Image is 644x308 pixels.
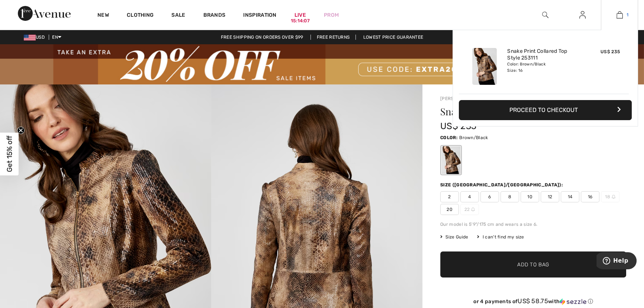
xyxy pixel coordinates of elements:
[324,11,339,19] a: Prom
[507,48,580,61] a: Snake Print Collared Top Style 253111
[518,297,548,305] span: US$ 58.75
[596,252,637,271] iframe: Opens a widget where you can find more information
[5,136,14,172] span: Get 15% off
[440,221,626,228] div: Our model is 5'9"/175 cm and wears a size 6.
[460,191,479,202] span: 4
[612,195,615,199] img: ring-m.svg
[542,10,548,19] img: search the website
[521,191,539,202] span: 10
[581,191,599,202] span: 16
[440,121,476,131] span: US$ 235
[440,234,468,240] span: Size Guide
[440,204,459,215] span: 20
[579,10,586,19] img: My Info
[97,12,109,20] a: New
[294,11,306,19] a: Live15:14:07
[171,12,185,20] a: Sale
[440,191,459,202] span: 2
[357,35,429,40] a: Lowest Price Guarantee
[18,6,71,21] img: 1ère Avenue
[127,12,154,20] a: Clothing
[472,48,497,85] img: Snake Print Collared Top Style 253111
[24,35,36,41] img: US Dollar
[600,49,620,54] span: US$ 235
[243,12,276,20] span: Inspiration
[24,35,48,40] span: USD
[310,35,356,40] a: Free Returns
[627,12,628,18] span: 1
[441,146,461,174] div: Brown/Black
[440,135,458,140] span: Color:
[459,100,632,120] button: Proceed to Checkout
[507,61,580,73] div: Color: Brown/Black Size: 16
[480,191,499,202] span: 6
[541,191,559,202] span: 12
[460,204,479,215] span: 22
[52,35,61,40] span: EN
[215,35,309,40] a: Free shipping on orders over $99
[561,191,579,202] span: 14
[440,96,477,101] a: [PERSON_NAME]
[616,10,623,19] img: My Bag
[440,107,595,116] h1: Snake Print Collared Top Style 253111
[440,251,626,277] button: Add to Bag
[500,191,519,202] span: 8
[471,208,475,211] img: ring-m.svg
[560,298,586,305] img: Sezzle
[517,261,549,269] span: Add to Bag
[440,298,626,305] div: or 4 payments of with
[477,234,524,240] div: I can't find my size
[291,17,310,25] div: 15:14:07
[601,191,619,202] span: 18
[573,10,592,20] a: Sign In
[17,127,25,134] button: Close teaser
[203,12,226,20] a: Brands
[601,10,638,19] a: 1
[440,298,626,308] div: or 4 payments ofUS$ 58.75withSezzle Click to learn more about Sezzle
[440,182,564,188] div: Size ([GEOGRAPHIC_DATA]/[GEOGRAPHIC_DATA]):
